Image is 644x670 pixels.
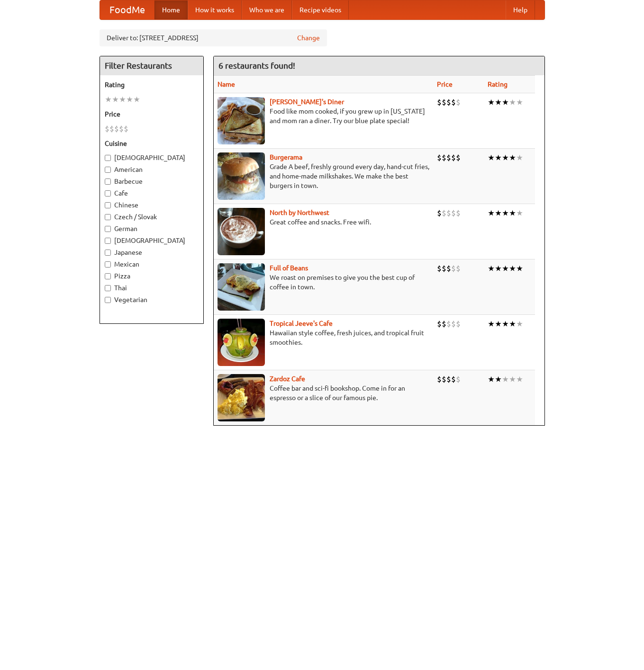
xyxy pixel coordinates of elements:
[509,374,516,384] li: ★
[105,226,111,232] input: German
[218,152,265,200] img: burgerama.jpg
[456,374,461,384] li: $
[516,97,523,107] li: ★
[437,263,442,274] li: $
[218,384,429,402] p: Coffee bar and sci-fi bookshop. Come in for an espresso or a slice of our famous pie.
[516,263,523,274] li: ★
[516,319,523,329] li: ★
[105,212,199,222] label: Czech / Slovak
[105,202,111,208] input: Chinese
[488,80,508,88] a: Rating
[451,97,456,107] li: $
[105,80,199,89] h5: Rating
[495,319,502,329] li: ★
[218,328,429,347] p: Hawaiian style coffee, fresh juices, and tropical fruit smoothies.
[218,217,429,227] p: Great coffee and snacks. Free wifi.
[451,263,456,274] li: $
[105,236,199,245] label: [DEMOGRAPHIC_DATA]
[105,190,111,197] input: Cafe
[502,263,509,274] li: ★
[105,139,199,148] h5: Cuisine
[495,152,502,163] li: ★
[456,319,461,329] li: $
[218,80,235,88] a: Name
[516,152,523,163] li: ★
[119,124,124,134] li: $
[270,153,302,161] a: Burgerama
[105,273,111,279] input: Pizza
[437,319,442,329] li: $
[456,208,461,218] li: $
[105,124,109,134] li: $
[133,94,140,105] li: ★
[105,179,111,185] input: Barbecue
[218,162,429,190] p: Grade A beef, freshly ground every day, hand-cut fries, and home-made milkshakes. We make the bes...
[105,214,111,220] input: Czech / Slovak
[509,208,516,218] li: ★
[270,98,344,106] a: [PERSON_NAME]'s Diner
[502,374,509,384] li: ★
[509,97,516,107] li: ★
[270,209,329,216] b: North by Northwest
[442,152,446,163] li: $
[270,264,308,272] a: Full of Beans
[105,250,111,256] input: Japanese
[437,80,453,88] a: Price
[270,375,305,383] a: Zardoz Cafe
[502,208,509,218] li: ★
[105,188,199,198] label: Cafe
[456,152,461,163] li: $
[105,109,199,119] h5: Price
[488,374,495,384] li: ★
[218,374,265,421] img: zardoz.jpg
[105,297,111,303] input: Vegetarian
[495,208,502,218] li: ★
[456,97,461,107] li: $
[437,97,442,107] li: $
[105,155,111,161] input: [DEMOGRAPHIC_DATA]
[456,263,461,274] li: $
[218,97,265,144] img: sallys.jpg
[488,208,495,218] li: ★
[105,283,199,293] label: Thai
[105,285,111,291] input: Thai
[297,33,320,43] a: Change
[105,94,112,105] li: ★
[446,152,451,163] li: $
[218,319,265,366] img: jeeves.jpg
[218,107,429,125] p: Food like mom cooked, if you grew up in [US_STATE] and mom ran a diner. Try our blue plate special!
[105,165,199,174] label: American
[488,263,495,274] li: ★
[446,97,451,107] li: $
[105,224,199,233] label: German
[495,97,502,107] li: ★
[509,152,516,163] li: ★
[446,208,451,218] li: $
[446,374,451,384] li: $
[502,152,509,163] li: ★
[437,208,442,218] li: $
[506,0,535,19] a: Help
[112,94,119,105] li: ★
[105,248,199,257] label: Japanese
[451,374,456,384] li: $
[105,153,199,162] label: [DEMOGRAPHIC_DATA]
[442,263,446,274] li: $
[100,0,154,19] a: FoodMe
[188,0,242,19] a: How it works
[437,152,442,163] li: $
[270,320,333,327] a: Tropical Jeeve's Cafe
[105,238,111,244] input: [DEMOGRAPHIC_DATA]
[442,97,446,107] li: $
[502,319,509,329] li: ★
[516,374,523,384] li: ★
[442,208,446,218] li: $
[488,97,495,107] li: ★
[495,263,502,274] li: ★
[451,152,456,163] li: $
